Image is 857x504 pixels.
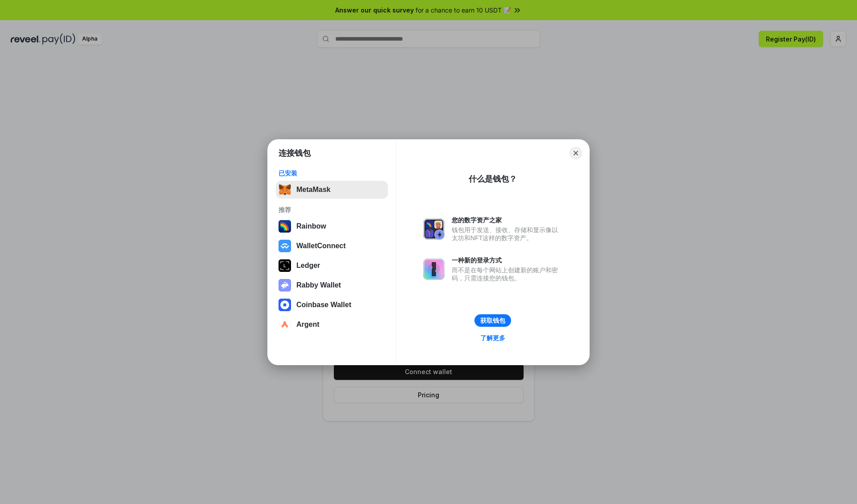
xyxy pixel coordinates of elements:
[279,259,291,272] img: svg+xml,%3Csvg%20xmlns%3D%22http%3A%2F%2Fwww.w3.org%2F2000%2Fsvg%22%20width%3D%2228%22%20height%3...
[474,314,511,327] button: 获取钱包
[279,206,385,214] div: 推荐
[279,220,291,233] img: svg+xml,%3Csvg%20width%3D%22120%22%20height%3D%22120%22%20viewBox%3D%220%200%20120%20120%22%20fil...
[296,222,326,230] div: Rainbow
[423,258,445,280] img: svg+xml,%3Csvg%20xmlns%3D%22http%3A%2F%2Fwww.w3.org%2F2000%2Fsvg%22%20fill%3D%22none%22%20viewBox...
[279,318,291,331] img: svg+xml,%3Csvg%20width%3D%2228%22%20height%3D%2228%22%20viewBox%3D%220%200%2028%2028%22%20fill%3D...
[452,216,562,224] div: 您的数字资产之家
[469,174,517,184] div: 什么是钱包？
[276,296,388,314] button: Coinbase Wallet
[279,299,291,311] img: svg+xml,%3Csvg%20width%3D%2228%22%20height%3D%2228%22%20viewBox%3D%220%200%2028%2028%22%20fill%3D...
[279,183,291,196] img: svg+xml,%3Csvg%20fill%3D%22none%22%20height%3D%2233%22%20viewBox%3D%220%200%2035%2033%22%20width%...
[296,321,320,329] div: Argent
[276,237,388,255] button: WalletConnect
[276,316,388,333] button: Argent
[296,262,320,270] div: Ledger
[480,317,505,325] div: 获取钱包
[276,217,388,235] button: Rainbow
[279,148,311,158] h1: 连接钱包
[276,276,388,294] button: Rabby Wallet
[475,332,511,344] a: 了解更多
[423,218,445,240] img: svg+xml,%3Csvg%20xmlns%3D%22http%3A%2F%2Fwww.w3.org%2F2000%2Fsvg%22%20fill%3D%22none%22%20viewBox...
[279,240,291,252] img: svg+xml,%3Csvg%20width%3D%2228%22%20height%3D%2228%22%20viewBox%3D%220%200%2028%2028%22%20fill%3D...
[296,186,330,194] div: MetaMask
[452,226,562,242] div: 钱包用于发送、接收、存储和显示像以太坊和NFT这样的数字资产。
[570,147,582,159] button: Close
[296,242,346,250] div: WalletConnect
[480,334,505,342] div: 了解更多
[276,181,388,199] button: MetaMask
[296,301,351,309] div: Coinbase Wallet
[276,257,388,275] button: Ledger
[279,169,385,177] div: 已安装
[452,256,562,264] div: 一种新的登录方式
[279,279,291,292] img: svg+xml,%3Csvg%20xmlns%3D%22http%3A%2F%2Fwww.w3.org%2F2000%2Fsvg%22%20fill%3D%22none%22%20viewBox...
[452,266,562,282] div: 而不是在每个网站上创建新的账户和密码，只需连接您的钱包。
[296,281,341,289] div: Rabby Wallet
